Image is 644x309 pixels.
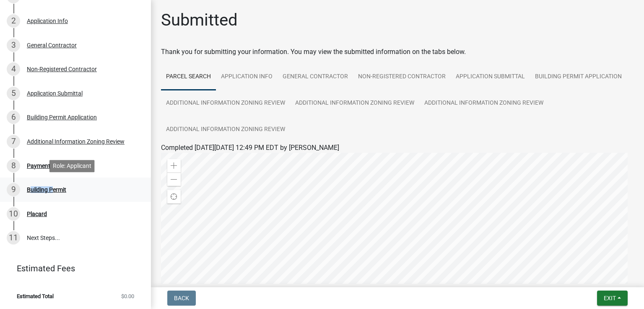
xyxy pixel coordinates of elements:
[604,295,616,301] span: Exit
[49,160,95,172] div: Role: Applicant
[161,144,339,152] span: Completed [DATE][DATE] 12:49 PM EDT by [PERSON_NAME]
[7,87,20,100] div: 5
[27,139,125,144] div: Additional Information Zoning Review
[27,187,66,193] div: Building Permit
[451,64,530,90] a: Application Submittal
[27,211,47,217] div: Placard
[174,295,189,301] span: Back
[290,90,419,117] a: Additional Information Zoning Review
[7,159,20,173] div: 8
[530,64,627,90] a: Building Permit Application
[278,64,353,90] a: General Contractor
[27,90,83,96] div: Application Submittal
[7,260,138,277] a: Estimated Fees
[167,173,181,186] div: Zoom out
[7,39,20,52] div: 3
[161,10,238,30] h1: Submitted
[7,135,20,148] div: 7
[161,116,290,143] a: Additional Information Zoning Review
[161,47,634,57] div: Thank you for submitting your information. You may view the submitted information on the tabs below.
[7,207,20,221] div: 10
[7,111,20,124] div: 6
[353,64,451,90] a: Non-Registered Contractor
[27,163,50,169] div: Payment
[7,231,20,245] div: 11
[7,62,20,76] div: 4
[419,90,548,117] a: Additional Information Zoning Review
[216,64,278,90] a: Application Info
[27,66,97,72] div: Non-Registered Contractor
[167,291,196,306] button: Back
[167,190,181,203] div: Find my location
[161,90,290,117] a: Additional Information Zoning Review
[17,294,54,299] span: Estimated Total
[121,294,134,299] span: $0.00
[161,64,216,90] a: Parcel search
[167,159,181,173] div: Zoom in
[7,183,20,196] div: 9
[7,14,20,28] div: 2
[27,18,68,24] div: Application Info
[27,42,77,48] div: General Contractor
[27,114,97,120] div: Building Permit Application
[597,291,628,306] button: Exit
